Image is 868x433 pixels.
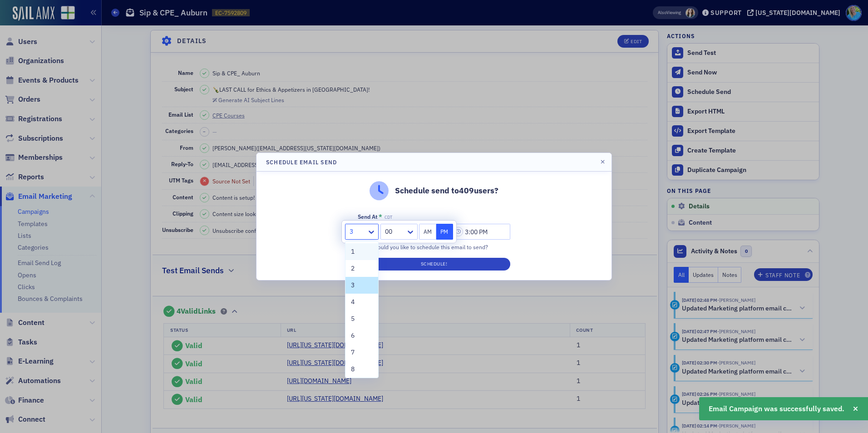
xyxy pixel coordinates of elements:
[351,264,355,273] span: 2
[358,243,510,251] div: When would you like to schedule this email to send?
[419,224,436,240] button: AM
[395,185,498,197] p: Schedule send to 409 users?
[351,348,355,357] span: 7
[266,158,337,166] h4: Schedule Email Send
[351,297,355,307] span: 4
[358,258,510,271] button: Schedule!
[351,280,355,290] span: 3
[385,215,392,220] span: CDT
[351,331,355,340] span: 6
[351,314,355,324] span: 5
[452,224,510,240] input: 00:00 AM
[358,213,378,220] div: Send At
[351,364,355,374] span: 8
[436,224,454,240] button: PM
[351,247,355,256] span: 1
[709,403,844,414] span: Email Campaign was successfully saved.
[379,213,382,221] abbr: This field is required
